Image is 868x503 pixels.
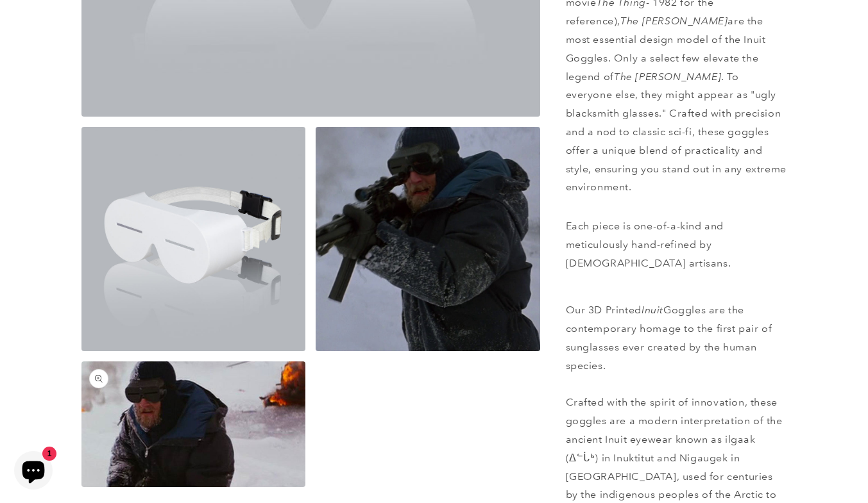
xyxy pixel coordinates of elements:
inbox-online-store-chat: Shopify online store chat [10,451,56,493]
span: Each piece is one-of-a-kind and meticulously hand-refined by [DEMOGRAPHIC_DATA] artisans. [566,220,731,269]
em: Inuit [642,304,663,316]
em: The [PERSON_NAME] [620,15,728,27]
em: The [PERSON_NAME] [614,70,721,83]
